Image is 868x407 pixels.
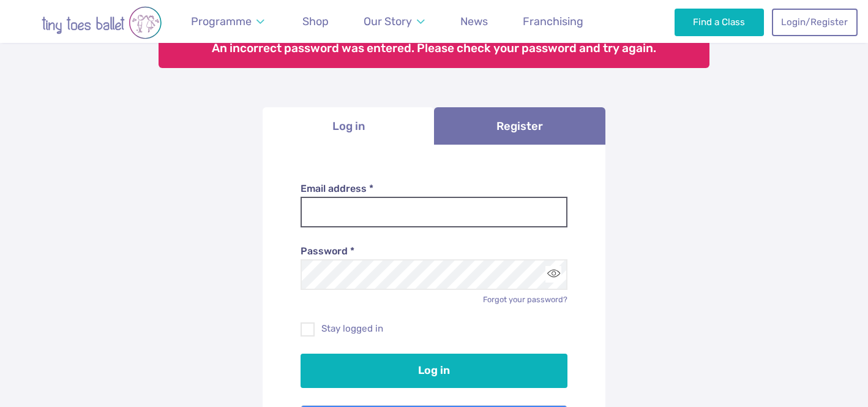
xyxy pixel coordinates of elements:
span: Shop [302,15,329,28]
button: Log in [301,354,568,388]
a: Shop [297,8,334,36]
a: News [455,8,493,36]
a: Our Story [358,8,430,36]
span: Programme [191,15,252,28]
span: Our Story [364,15,412,28]
label: Stay logged in [301,322,568,335]
a: Forgot your password? [483,295,567,304]
span: News [460,15,488,28]
a: Franchising [517,8,589,36]
label: Email address * [301,182,568,196]
a: Login/Register [772,9,858,36]
div: An incorrect password was entered. Please check your password and try again. [159,30,709,68]
a: Find a Class [675,9,765,36]
button: Toggle password visibility [545,266,562,283]
a: Register [434,107,605,145]
label: Password * [301,245,568,258]
a: Programme [185,8,270,36]
span: Franchising [523,15,583,28]
img: tiny toes ballet [16,6,187,39]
